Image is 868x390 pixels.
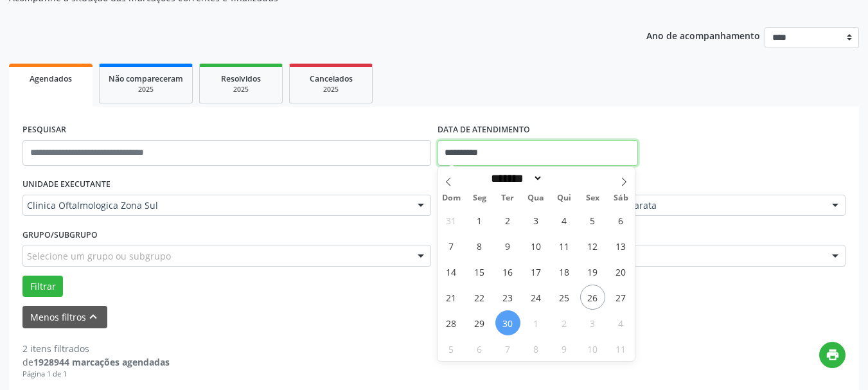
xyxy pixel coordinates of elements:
span: Setembro 7, 2025 [439,233,464,258]
span: Outubro 10, 2025 [580,336,605,361]
span: Setembro 14, 2025 [439,259,464,284]
div: 2025 [109,85,183,94]
span: Outubro 6, 2025 [467,336,492,361]
span: Setembro 17, 2025 [524,259,549,284]
span: Setembro 5, 2025 [580,208,605,233]
span: Outubro 7, 2025 [495,336,520,361]
span: Outubro 4, 2025 [608,310,633,335]
span: Setembro 1, 2025 [467,208,492,233]
strong: 1928944 marcações agendadas [33,356,170,368]
span: Sáb [607,194,635,202]
span: Setembro 8, 2025 [467,233,492,258]
span: Ter [493,194,522,202]
span: Setembro 27, 2025 [608,285,633,310]
span: Qua [522,194,550,202]
span: Setembro 9, 2025 [495,233,520,258]
span: Seg [465,194,493,202]
div: 2025 [209,85,273,94]
span: Setembro 20, 2025 [608,259,633,284]
i: print [826,348,840,362]
span: Selecione um grupo ou subgrupo [27,249,171,263]
span: Setembro 21, 2025 [439,285,464,310]
span: Outubro 8, 2025 [524,336,549,361]
label: DATA DE ATENDIMENTO [438,120,530,140]
span: Setembro 24, 2025 [524,285,549,310]
span: Setembro 4, 2025 [552,208,577,233]
span: Setembro 18, 2025 [552,259,577,284]
input: Year [543,172,585,185]
span: Setembro 19, 2025 [580,259,605,284]
span: Cancelados [310,73,353,84]
span: Agosto 31, 2025 [439,208,464,233]
button: print [819,342,846,368]
i: keyboard_arrow_up [86,310,100,324]
span: Agendados [30,73,72,84]
div: de [22,355,170,369]
button: Filtrar [22,276,63,297]
span: Setembro 3, 2025 [524,208,549,233]
span: Outubro 3, 2025 [580,310,605,335]
span: Não compareceram [109,73,183,84]
span: Sex [578,194,607,202]
label: Grupo/Subgrupo [22,225,98,245]
span: Dom [438,194,466,202]
span: Outubro 5, 2025 [439,336,464,361]
span: Qui [550,194,578,202]
select: Month [487,172,544,185]
label: UNIDADE EXECUTANTE [22,175,111,195]
span: Outubro 2, 2025 [552,310,577,335]
span: Setembro 16, 2025 [495,259,520,284]
span: Setembro 28, 2025 [439,310,464,335]
span: Setembro 15, 2025 [467,259,492,284]
span: Outubro 11, 2025 [608,336,633,361]
span: Clinica Oftalmologica Zona Sul [27,199,405,212]
span: Setembro 26, 2025 [580,285,605,310]
span: Setembro 22, 2025 [467,285,492,310]
div: 2 itens filtrados [22,342,170,355]
span: Outubro 9, 2025 [552,336,577,361]
button: Menos filtroskeyboard_arrow_up [22,306,107,328]
span: Setembro 2, 2025 [495,208,520,233]
span: Setembro 29, 2025 [467,310,492,335]
label: PESQUISAR [22,120,66,140]
span: Resolvidos [221,73,261,84]
span: Setembro 30, 2025 [495,310,520,335]
span: Setembro 25, 2025 [552,285,577,310]
p: Ano de acompanhamento [646,27,760,43]
span: Setembro 23, 2025 [495,285,520,310]
span: Outubro 1, 2025 [524,310,549,335]
div: 2025 [299,85,363,94]
span: Setembro 13, 2025 [608,233,633,258]
div: Página 1 de 1 [22,369,170,380]
span: Setembro 6, 2025 [608,208,633,233]
span: Setembro 12, 2025 [580,233,605,258]
span: Setembro 10, 2025 [524,233,549,258]
span: Setembro 11, 2025 [552,233,577,258]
